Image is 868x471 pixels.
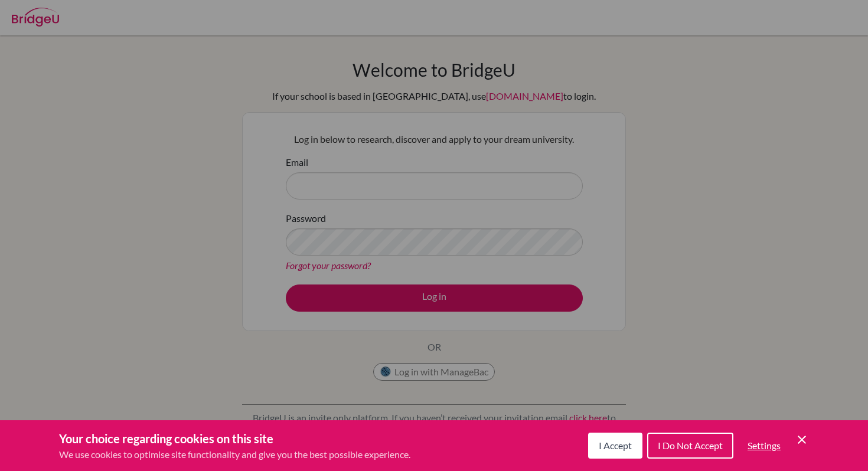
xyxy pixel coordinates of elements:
p: We use cookies to optimise site functionality and give you the best possible experience. [59,447,410,462]
button: I Do Not Accept [647,433,733,459]
h3: Your choice regarding cookies on this site [59,430,410,447]
span: Settings [748,440,781,451]
button: I Accept [588,433,642,459]
button: Settings [738,434,790,457]
span: I Do Not Accept [658,440,723,451]
span: I Accept [599,440,632,451]
button: Save and close [795,433,809,447]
